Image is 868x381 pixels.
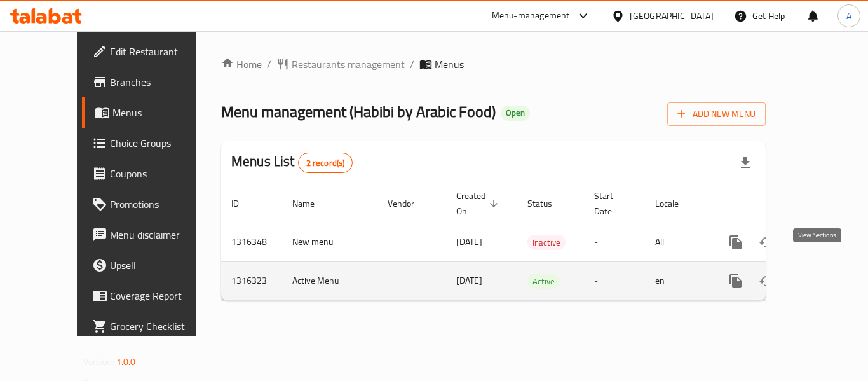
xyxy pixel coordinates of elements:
a: Promotions [82,189,222,219]
button: more [721,266,751,296]
span: Coupons [110,166,212,181]
button: Change Status [751,227,782,258]
td: - [584,223,645,261]
span: Menu management ( Habibi by Arabic Food ) [221,97,496,126]
button: Add New Menu [667,102,766,126]
a: Restaurants management [276,57,405,72]
span: Vendor [388,196,431,211]
a: Upsell [82,250,222,281]
span: Grocery Checklist [110,319,212,334]
span: ID [231,196,255,211]
h2: Menus List [231,152,353,173]
span: Version: [83,354,114,370]
td: Active Menu [282,261,377,300]
span: [DATE] [456,272,482,289]
span: Menu disclaimer [110,227,212,242]
th: Actions [710,184,853,223]
a: Menus [82,97,222,128]
div: Open [501,106,530,121]
td: All [645,223,710,261]
span: Locale [655,196,695,211]
span: 1.0.0 [116,354,136,370]
a: Coupons [82,158,222,189]
td: - [584,261,645,300]
a: Choice Groups [82,128,222,158]
li: / [267,57,271,72]
nav: breadcrumb [221,57,766,72]
td: 1316323 [221,261,282,300]
span: Add New Menu [677,106,756,122]
div: Menu-management [492,8,570,24]
table: enhanced table [221,184,853,301]
a: Edit Restaurant [82,36,222,67]
a: Coverage Report [82,281,222,311]
span: Inactive [527,235,566,250]
span: Created On [456,188,502,219]
span: Edit Restaurant [110,44,212,59]
a: Menu disclaimer [82,219,222,250]
button: more [721,227,751,258]
span: [DATE] [456,233,482,250]
td: en [645,261,710,300]
td: New menu [282,223,377,261]
span: Restaurants management [292,57,405,72]
div: Total records count [298,153,353,173]
span: 2 record(s) [299,157,353,169]
span: Start Date [594,188,630,219]
button: Change Status [751,266,782,296]
li: / [410,57,414,72]
span: Upsell [110,258,212,273]
span: Menus [435,57,464,72]
td: 1316348 [221,223,282,261]
a: Grocery Checklist [82,311,222,342]
span: Active [527,274,560,289]
span: Branches [110,74,212,90]
span: Coverage Report [110,288,212,303]
span: Name [292,196,331,211]
span: A [846,9,851,23]
span: Open [501,107,530,118]
span: Promotions [110,197,212,212]
div: [GEOGRAPHIC_DATA] [630,9,714,23]
div: Export file [730,148,761,178]
span: Menus [112,105,212,120]
a: Home [221,57,262,72]
span: Choice Groups [110,135,212,151]
span: Status [527,196,569,211]
a: Branches [82,67,222,97]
